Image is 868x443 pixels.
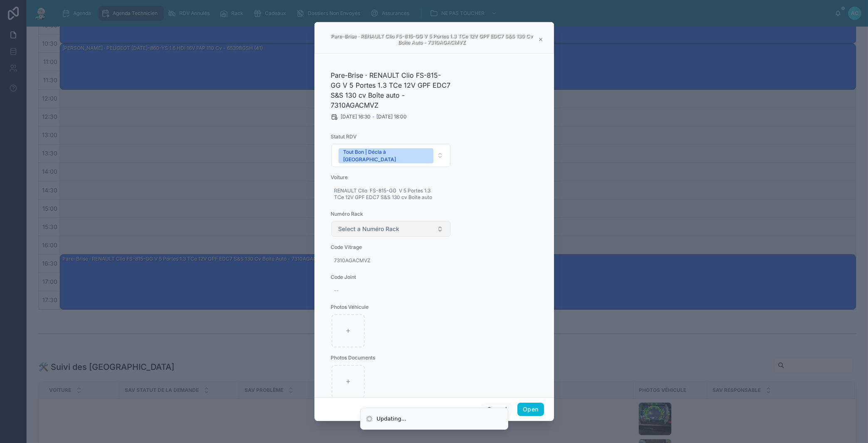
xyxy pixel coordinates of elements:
[517,403,544,416] button: Open
[344,148,428,163] div: Tout Bon | Décla à [GEOGRAPHIC_DATA]
[331,304,451,310] span: Photos Véhicule
[326,32,539,46] div: Pare-Brise · RENAULT Clio FS-815-GG V 5 Portes 1.3 TCe 12V GPF EDC7 S&S 130 cv Boîte auto - 7310A...
[331,274,451,281] span: Code Joint
[331,244,451,251] span: Code Vitrage
[334,257,448,264] span: 7310AGACMVZ
[331,144,450,167] button: Select Button
[341,113,371,120] span: [DATE] 16:30
[373,113,375,120] span: -
[334,287,339,294] div: --
[339,225,400,233] span: Select a Numéro Rack
[331,221,450,237] button: Select Button
[325,32,539,47] div: Pare-Brise · RENAULT Clio FS-815-GG V 5 Portes 1.3 TCe 12V GPF EDC7 S&S 130 cv Boîte auto - 7310A...
[331,354,451,361] span: Photos Documents
[334,187,448,201] span: RENAULT Clio FS-815-GG V 5 Portes 1.3 TCe 12V GPF EDC7 S&S 130 cv Boîte auto
[377,113,407,120] span: [DATE] 18:00
[331,70,451,110] h2: Pare-Brise · RENAULT Clio FS-815-GG V 5 Portes 1.3 TCe 12V GPF EDC7 S&S 130 cv Boîte auto - 7310A...
[331,211,451,217] span: Numéro Rack
[331,174,451,181] span: Voiture
[377,415,407,423] div: Updating...
[331,133,451,140] span: Statut RDV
